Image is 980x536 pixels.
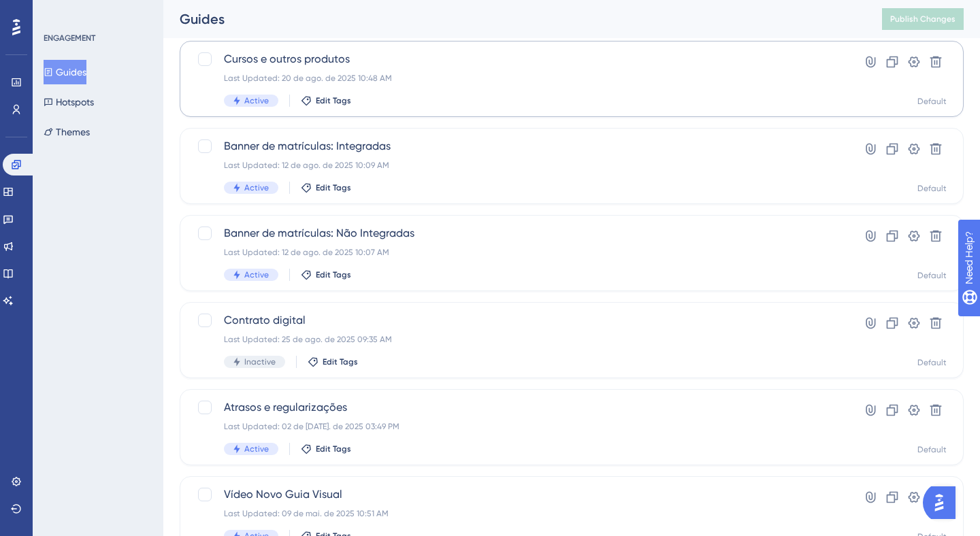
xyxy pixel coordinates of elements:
[224,247,811,258] div: Last Updated: 12 de ago. de 2025 10:07 AM
[224,399,811,416] span: Atrasos e regularizações
[224,51,811,67] span: Cursos e outros produtos
[224,486,811,503] span: Vídeo Novo Guia Visual
[44,60,86,84] button: Guides
[44,90,94,114] button: Hotspots
[917,444,947,455] div: Default
[316,182,351,193] span: Edit Tags
[882,8,964,30] button: Publish Changes
[917,96,947,107] div: Default
[32,3,85,20] span: Need Help?
[244,443,269,454] span: Active
[301,269,351,280] button: Edit Tags
[180,10,848,29] div: Guides
[917,270,947,281] div: Default
[923,482,964,523] iframe: UserGuiding AI Assistant Launcher
[890,14,955,24] span: Publish Changes
[316,443,351,454] span: Edit Tags
[308,356,358,367] button: Edit Tags
[244,95,269,106] span: Active
[244,356,276,367] span: Inactive
[301,443,351,454] button: Edit Tags
[244,182,269,193] span: Active
[224,421,811,432] div: Last Updated: 02 de [DATE]. de 2025 03:49 PM
[323,356,358,367] span: Edit Tags
[224,508,811,519] div: Last Updated: 09 de mai. de 2025 10:51 AM
[301,182,351,193] button: Edit Tags
[224,334,811,345] div: Last Updated: 25 de ago. de 2025 09:35 AM
[301,95,351,106] button: Edit Tags
[44,120,90,144] button: Themes
[224,73,811,84] div: Last Updated: 20 de ago. de 2025 10:48 AM
[244,269,269,280] span: Active
[917,183,947,194] div: Default
[224,138,811,154] span: Banner de matrículas: Integradas
[224,225,811,241] span: Banner de matrículas: Não Integradas
[316,269,351,280] span: Edit Tags
[917,357,947,368] div: Default
[316,95,351,106] span: Edit Tags
[224,312,811,329] span: Contrato digital
[44,33,95,44] div: ENGAGEMENT
[224,160,811,171] div: Last Updated: 12 de ago. de 2025 10:09 AM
